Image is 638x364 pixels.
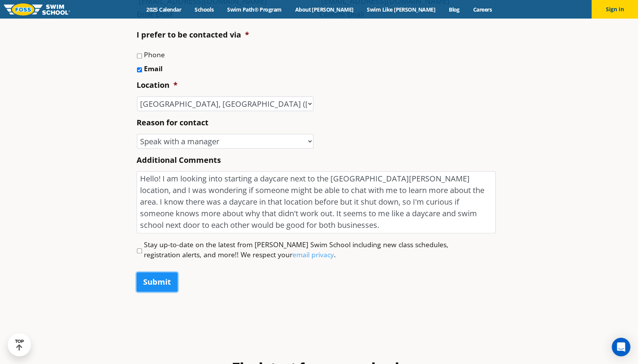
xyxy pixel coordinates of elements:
label: Stay up-to-date on the latest from [PERSON_NAME] Swim School including new class schedules, regis... [144,239,454,260]
a: Swim Like [PERSON_NAME] [360,6,442,13]
a: Schools [188,6,221,13]
label: I prefer to be contacted via [137,30,249,40]
input: Submit [137,272,178,292]
label: Email [144,63,162,73]
a: Careers [466,6,498,13]
a: Swim Path® Program [221,6,288,13]
div: Open Intercom Messenger [612,338,630,356]
a: About [PERSON_NAME] [288,6,360,13]
label: Additional Comments [137,155,221,165]
label: Location [137,80,178,90]
img: FOSS Swim School Logo [4,3,70,15]
a: email privacy [292,250,334,259]
a: Blog [442,6,466,13]
label: Phone [144,50,165,60]
a: 2025 Calendar [140,6,188,13]
div: TOP [15,339,24,351]
label: Reason for contact [137,118,209,128]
